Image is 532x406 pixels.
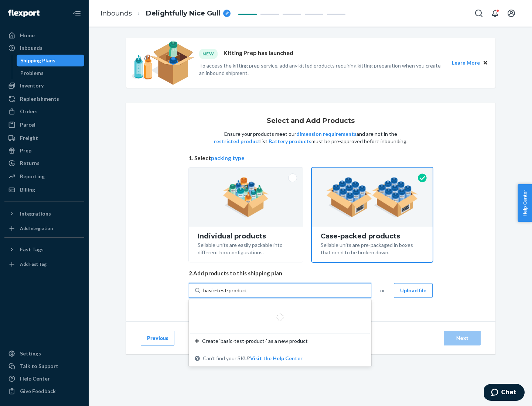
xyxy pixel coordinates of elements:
a: Inbounds [4,42,84,54]
div: Freight [20,134,38,142]
div: Next [450,334,474,342]
button: Next [444,331,481,345]
button: packing type [211,154,245,162]
span: Can't find your SKU? [203,355,303,362]
p: Kitting Prep has launched [224,49,293,59]
p: Ensure your products meet our and are not in the list. must be pre-approved before inbounding. [213,130,408,145]
div: Individual products [198,233,294,240]
button: Open account menu [504,6,519,21]
div: Parcel [20,121,35,128]
a: Shipping Plans [17,55,85,66]
button: Battery products [269,138,311,145]
button: Fast Tags [4,244,84,255]
div: Inbounds [20,44,42,52]
img: individual-pack.facf35554cb0f1810c75b2bd6df2d64e.png [223,177,269,217]
a: Returns [4,157,84,169]
span: 1. Select [189,154,433,162]
div: Returns [20,159,40,167]
div: Case-packed products [321,233,424,240]
div: Reporting [20,173,45,180]
div: Replenishments [20,95,59,103]
ol: breadcrumbs [95,3,236,24]
a: Billing [4,184,84,196]
span: Create ‘basic-test-product-’ as a new product [202,337,308,345]
a: Settings [4,348,84,359]
button: Close Navigation [69,6,84,21]
a: Inventory [4,80,84,92]
button: Learn More [452,59,480,67]
div: Integrations [20,210,51,217]
div: Settings [20,350,41,357]
div: Home [20,32,35,39]
div: Inventory [20,82,44,89]
a: Problems [17,67,85,79]
img: Flexport logo [8,10,40,17]
div: Fast Tags [20,246,44,253]
button: Upload file [394,283,433,298]
button: Give Feedback [4,385,84,397]
span: or [380,287,385,294]
div: Add Integration [20,225,53,231]
button: Open Search Box [471,6,486,21]
button: Open notifications [488,6,502,21]
span: Delightfully Nice Gull [146,9,220,18]
button: Previous [141,331,174,345]
button: Talk to Support [4,360,84,372]
div: Add Fast Tag [20,261,47,267]
img: case-pack.59cecea509d18c883b923b81aeac6d0b.png [326,177,418,217]
a: Add Fast Tag [4,258,84,270]
span: 2. Add products to this shipping plan [189,269,433,277]
div: Sellable units are pre-packaged in boxes that need to be broken down. [321,240,424,256]
h1: Select and Add Products [267,117,355,125]
div: Prep [20,147,31,154]
div: Sellable units are easily packable into different box configurations. [198,240,294,256]
button: Create ‘basic-test-product-’ as a new productCan't find your SKU? [250,355,303,362]
a: Prep [4,145,84,156]
div: Shipping Plans [20,57,55,64]
p: To access the kitting prep service, add any kitted products requiring kitting preparation when yo... [199,62,445,77]
div: Help Center [20,375,50,382]
div: Talk to Support [20,362,58,370]
a: Reporting [4,171,84,182]
button: dimension requirements [296,130,357,138]
a: Help Center [4,373,84,385]
a: Orders [4,106,84,117]
div: Billing [20,186,35,193]
a: Inbounds [100,9,132,17]
a: Replenishments [4,93,84,105]
a: Freight [4,132,84,144]
a: Parcel [4,119,84,131]
button: Close [481,59,490,67]
button: Help Center [518,184,532,222]
button: restricted product [214,138,260,145]
div: Give Feedback [20,388,56,395]
div: NEW [199,49,218,59]
div: Orders [20,108,38,115]
a: Home [4,30,84,41]
div: Problems [20,69,44,77]
a: Add Integration [4,223,84,234]
iframe: Opens a widget where you can chat to one of our agents [484,384,525,402]
input: Create ‘basic-test-product-’ as a new productCan't find your SKU?Visit the Help Center [203,287,248,294]
button: Integrations [4,208,84,220]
